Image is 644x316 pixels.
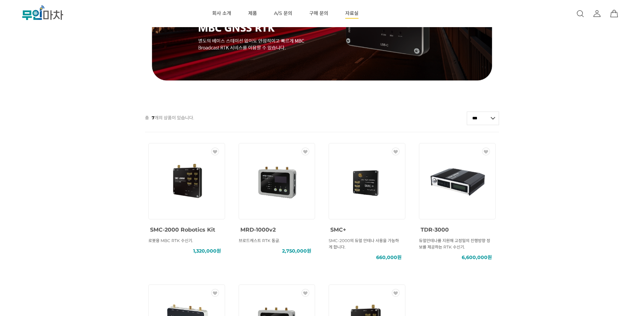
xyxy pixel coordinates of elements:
[427,151,488,212] img: TDR-3000
[150,225,215,233] a: SMC-2000 Robotics Kit
[421,226,449,233] span: TDR-3000
[421,225,449,233] a: TDR-3000
[329,238,399,250] span: SMC-2000의 듀얼 안테나 사용을 가능하게 합니다.
[152,115,154,120] strong: 7
[240,226,276,233] span: MRD-1000v2
[462,254,492,261] span: 6,600,000원
[336,151,398,212] img: SMC+
[145,111,194,124] p: 총 개의 상품이 있습니다.
[156,151,217,212] img: SMC-2000 Robotics Kit
[193,248,221,254] span: 1,320,000원
[376,254,402,261] span: 660,000원
[330,226,346,233] span: SMC+
[330,225,346,233] a: SMC+
[239,238,280,243] span: 브로드캐스트 RTK 동글.
[148,238,193,243] span: 로봇용 MBC RTK 수신기.
[240,225,276,233] a: MRD-1000v2
[246,151,308,212] img: MRD-1000v2
[282,248,311,254] span: 2,750,000원
[150,226,215,233] span: SMC-2000 Robotics Kit
[419,238,490,250] span: 듀얼안테나를 지원해 고정밀의 진행방향 정보를 제공하는 RTK 수신기.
